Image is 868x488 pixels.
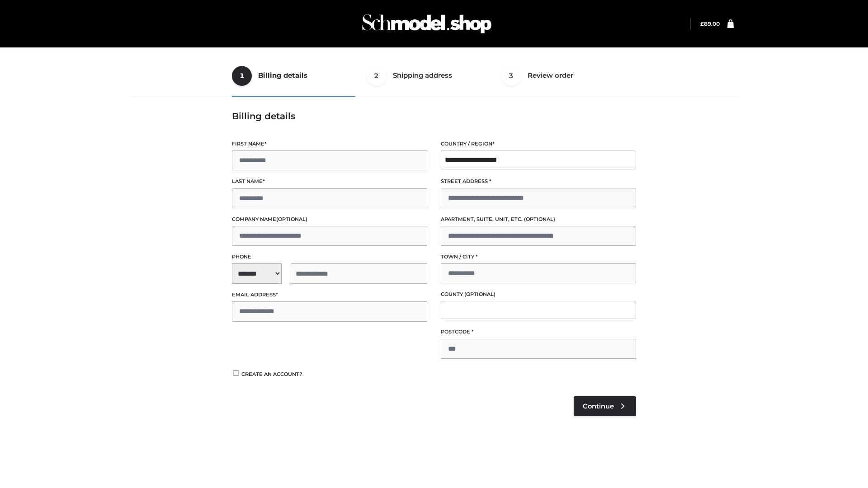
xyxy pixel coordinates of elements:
[232,291,427,299] label: Email address
[441,177,636,186] label: Street address
[441,328,636,336] label: Postcode
[464,291,495,297] span: (optional)
[574,396,636,416] a: Continue
[700,20,720,27] bdi: 89.00
[232,111,636,122] h3: Billing details
[232,253,427,261] label: Phone
[700,20,720,27] a: £89.00
[232,370,240,376] input: Create an account?
[524,216,555,222] span: (optional)
[241,371,302,377] span: Create an account?
[276,216,307,222] span: (optional)
[232,215,427,224] label: Company name
[232,177,427,186] label: Last name
[441,215,636,224] label: Apartment, suite, unit, etc.
[359,6,495,42] img: Schmodel Admin 964
[583,402,614,410] span: Continue
[232,140,427,148] label: First name
[441,290,636,299] label: County
[441,253,636,261] label: Town / City
[700,20,704,27] span: £
[441,140,636,148] label: Country / Region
